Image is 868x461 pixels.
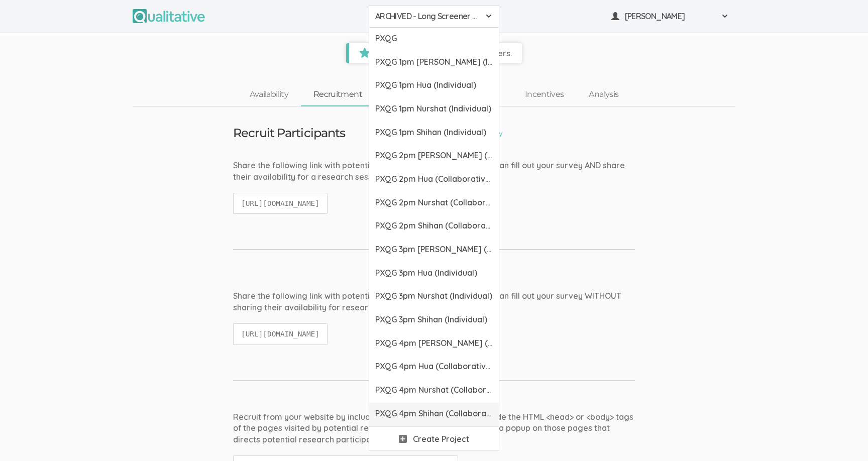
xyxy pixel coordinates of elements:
a: PXQG 4pm [PERSON_NAME] (Collaborative) [369,332,499,356]
span: PXQG 4pm [PERSON_NAME] (Collaborative) [375,337,493,349]
a: Availability [237,84,301,105]
a: PXQG 3pm Nurshat (Individual) [369,285,499,309]
span: PXQG 3pm Nurshat (Individual) [375,290,493,302]
span: PXQG 2pm Shihan (Collaborative) [375,220,493,232]
div: Share the following link with potential research participants so they can fill out your survey AN... [233,160,635,183]
span: PXQG 2pm Hua (Collaborative) [375,173,493,185]
span: Upgrade now to talk to more users. [349,43,522,63]
h3: Recruit Participants [233,127,345,140]
a: PXQG 3pm Shihan (Individual) [369,309,499,332]
button: ARCHIVED - Long Screener - PXQG 1pm Hua (Individual) [369,5,499,28]
span: PXQG 4pm Shihan (Collaborative) [375,408,493,419]
a: PXQG 2pm Nurshat (Collaborative) [369,192,499,215]
span: PXQG 2pm Nurshat (Collaborative) [375,197,493,208]
span: PXQG 1pm Hua (Individual) [375,79,493,91]
a: Incentives [512,84,577,105]
span: PXQG 1pm [PERSON_NAME] (Individual) [375,56,493,68]
div: Share the following link with potential research participants so they can fill out your survey WI... [233,290,635,313]
span: PXQG 3pm Shihan (Individual) [375,314,493,325]
span: PXQG 3pm [PERSON_NAME] (Individual) [375,244,493,255]
a: Analysis [576,84,631,105]
a: Edit Survey [456,128,503,139]
img: Qualitative [133,9,205,23]
code: [URL][DOMAIN_NAME] [233,323,328,345]
a: PXQG 2pm Shihan (Collaborative) [369,215,499,239]
a: PXQG 1pm Nurshat (Individual) [369,98,499,122]
a: Create Project [369,427,499,450]
span: [PERSON_NAME] [625,11,715,22]
a: Recruitment [301,84,375,105]
a: PXQG 1pm [PERSON_NAME] (Individual) [369,51,499,75]
iframe: Chat Widget [818,413,868,461]
span: PXQG 1pm Nurshat (Individual) [375,103,493,114]
span: PXQG 3pm Hua (Individual) [375,267,493,279]
img: plus.svg [399,435,407,443]
a: PXQG 1pm Shihan (Individual) [369,122,499,145]
span: PXQG 1pm Shihan (Individual) [375,127,493,138]
a: PXQG 4pm Hua (Collaborative) [369,356,499,379]
a: PXQG [369,28,499,51]
a: PXQG 3pm [PERSON_NAME] (Individual) [369,239,499,262]
code: [URL][DOMAIN_NAME] [233,193,328,214]
a: PXQG 2pm Hua (Collaborative) [369,168,499,192]
div: Recruit from your website by including the following <script> tag inside the HTML <head> or <body... [233,411,635,446]
button: [PERSON_NAME] [605,5,735,28]
span: PXQG [375,33,493,44]
span: PXQG 4pm Hua (Collaborative) [375,361,493,372]
span: Create Project [413,433,469,445]
a: PXQG 3pm Hua (Individual) [369,262,499,286]
span: PXQG 4pm Nurshat (Collaborative) [375,384,493,396]
a: PXQG 4pm Nurshat (Collaborative) [369,379,499,403]
a: Upgrade now to talk to more users. [346,43,522,63]
span: PXQG 2pm [PERSON_NAME] (Collaborative) [375,150,493,161]
a: PXQG 4pm Shihan (Collaborative) [369,403,499,426]
a: PXQG 2pm [PERSON_NAME] (Collaborative) [369,145,499,168]
span: ARCHIVED - Long Screener - PXQG 1pm Hua (Individual) [375,11,480,22]
a: PXQG 1pm Hua (Individual) [369,74,499,98]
